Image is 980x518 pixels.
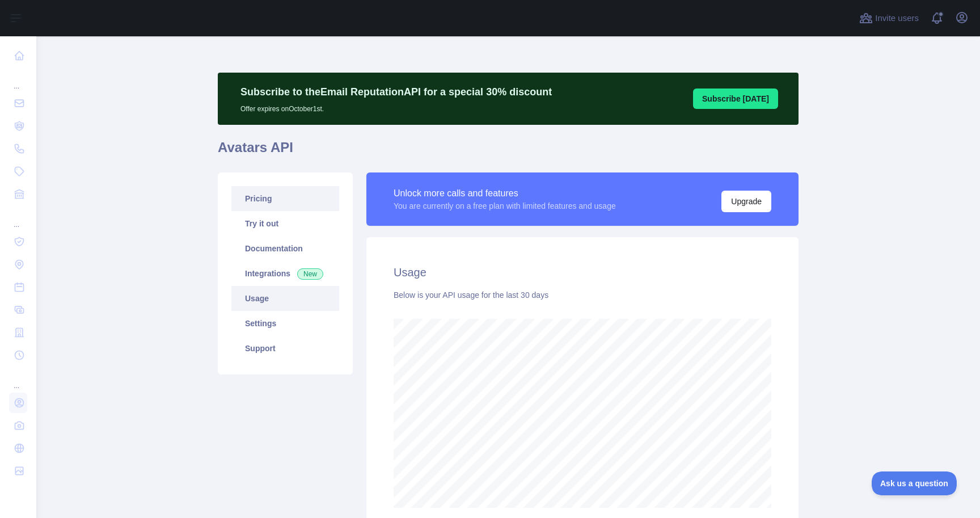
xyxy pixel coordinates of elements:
[231,336,339,361] a: Support
[231,311,339,336] a: Settings
[231,236,339,261] a: Documentation
[240,84,552,100] p: Subscribe to the Email Reputation API for a special 30 % discount
[240,100,552,113] p: Offer expires on October 1st.
[857,9,921,27] button: Invite users
[693,89,778,109] button: Subscribe [DATE]
[394,289,771,301] div: Below is your API usage for the last 30 days
[231,186,339,211] a: Pricing
[231,211,339,236] a: Try it out
[297,268,323,280] span: New
[394,187,616,200] div: Unlock more calls and features
[9,68,27,91] div: ...
[231,286,339,311] a: Usage
[875,12,919,25] span: Invite users
[9,207,27,229] div: ...
[9,368,27,390] div: ...
[218,138,799,166] h1: Avatars API
[231,261,339,286] a: Integrations New
[394,200,616,212] div: You are currently on a free plan with limited features and usage
[872,471,957,495] iframe: Toggle Customer Support
[394,264,771,280] h2: Usage
[721,191,771,212] button: Upgrade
